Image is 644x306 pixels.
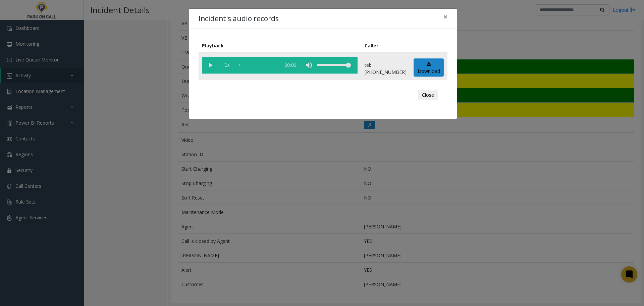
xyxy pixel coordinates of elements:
[199,38,361,53] th: Playback
[443,12,447,21] span: ×
[199,13,279,24] h4: Incident's audio records
[414,58,444,77] a: Download
[219,57,235,74] span: playback speed button
[418,90,438,100] button: Close
[239,57,277,74] div: scrub bar
[361,38,410,53] th: Caller
[365,61,407,76] p: tel:[PHONE_NUMBER]
[317,57,351,74] div: volume level
[439,9,452,25] button: Close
